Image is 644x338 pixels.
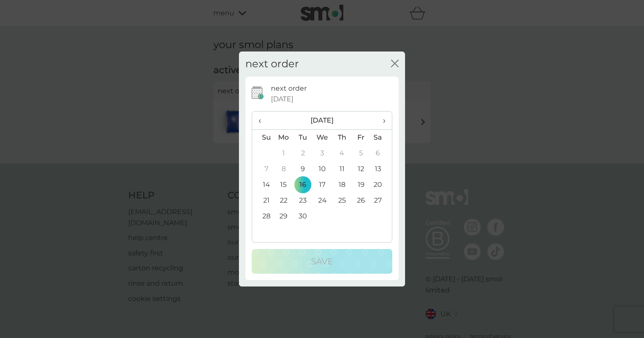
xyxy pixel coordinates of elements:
td: 12 [351,161,371,177]
td: 20 [371,177,392,193]
td: 15 [274,177,293,193]
th: Mo [274,129,293,146]
span: [DATE] [271,94,293,105]
td: 19 [351,177,371,193]
td: 27 [371,193,392,209]
td: 8 [274,161,293,177]
td: 13 [371,161,392,177]
th: Su [252,129,274,146]
p: Save [311,255,333,268]
td: 2 [293,146,313,161]
td: 17 [313,177,332,193]
td: 1 [274,146,293,161]
th: Sa [371,129,392,146]
td: 28 [252,209,274,224]
td: 16 [293,177,313,193]
td: 25 [332,193,351,209]
td: 11 [332,161,351,177]
button: close [391,60,399,69]
th: Th [332,129,351,146]
th: [DATE] [274,112,371,130]
th: Fr [351,129,371,146]
button: Save [252,249,392,274]
td: 3 [313,146,332,161]
td: 5 [351,146,371,161]
th: Tu [293,129,313,146]
td: 21 [252,193,274,209]
td: 23 [293,193,313,209]
td: 26 [351,193,371,209]
td: 24 [313,193,332,209]
td: 6 [371,146,392,161]
td: 29 [274,209,293,224]
td: 14 [252,177,274,193]
td: 10 [313,161,332,177]
span: ‹ [259,112,267,129]
td: 18 [332,177,351,193]
td: 30 [293,209,313,224]
span: › [377,112,385,129]
th: We [313,129,332,146]
h2: next order [245,58,299,70]
td: 9 [293,161,313,177]
p: next order [271,83,307,94]
td: 7 [252,161,274,177]
td: 4 [332,146,351,161]
td: 22 [274,193,293,209]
